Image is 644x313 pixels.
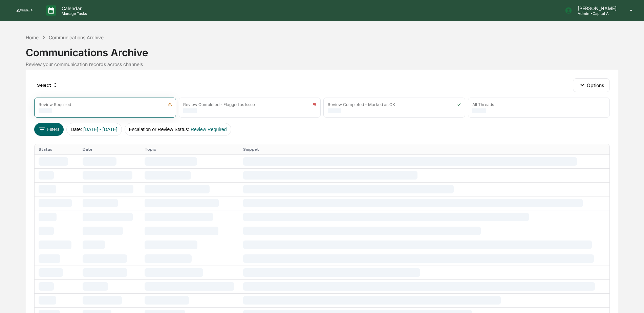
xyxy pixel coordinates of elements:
[16,9,33,12] img: logo
[66,123,122,136] button: Date:[DATE] - [DATE]
[35,144,79,154] th: Status
[125,123,231,136] button: Escalation or Review Status:Review Required
[79,144,141,154] th: Date
[49,35,104,40] div: Communications Archive
[34,123,64,136] button: Filters
[183,102,255,107] div: Review Completed - Flagged as Issue
[168,102,172,107] img: icon
[39,102,71,107] div: Review Required
[472,102,494,107] div: All Threads
[191,127,227,132] span: Review Required
[572,11,620,16] p: Admin • Capital A
[572,5,620,11] p: [PERSON_NAME]
[26,41,618,59] div: Communications Archive
[573,78,610,92] button: Options
[141,144,239,154] th: Topic
[26,35,39,40] div: Home
[457,102,461,107] img: icon
[328,102,395,107] div: Review Completed - Marked as OK
[312,102,316,107] img: icon
[56,11,90,16] p: Manage Tasks
[56,5,90,11] p: Calendar
[34,80,61,90] div: Select
[239,144,609,154] th: Snippet
[83,127,117,132] span: [DATE] - [DATE]
[26,61,618,67] div: Review your communication records across channels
